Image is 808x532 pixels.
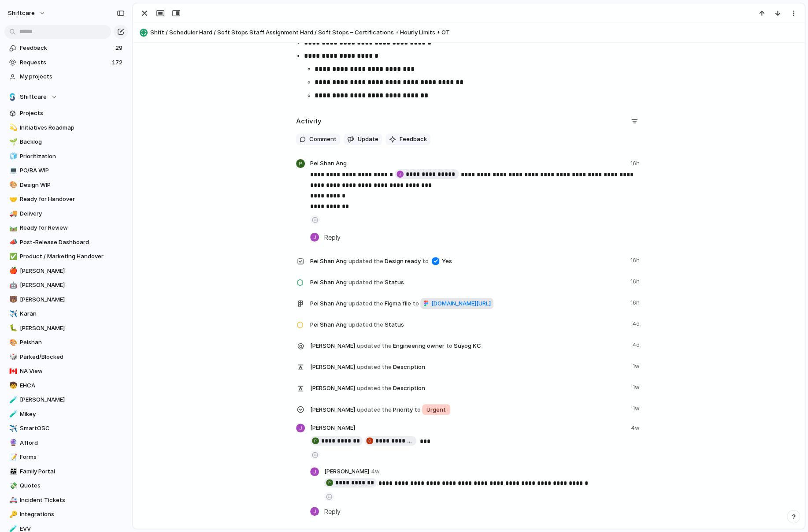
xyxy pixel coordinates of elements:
[8,252,17,261] button: ✅
[446,342,452,350] span: to
[4,236,128,249] div: 📣Post-Release Dashboard
[9,352,15,362] div: 🎲
[310,424,355,432] span: [PERSON_NAME]
[20,295,125,304] span: [PERSON_NAME]
[8,410,17,419] button: 🧪
[4,307,128,320] a: ✈️Karan
[4,508,128,521] div: 🔑Integrations
[310,342,355,350] span: [PERSON_NAME]
[633,360,641,371] span: 1w
[9,510,15,520] div: 🔑
[4,393,128,406] a: 🧪[PERSON_NAME]
[413,299,419,308] span: to
[8,424,17,433] button: ✈️
[8,295,17,304] button: 🐻
[4,264,128,278] div: 🍎[PERSON_NAME]
[420,298,493,309] a: [DOMAIN_NAME][URL]
[310,278,347,287] span: Pei Shan Ang
[8,439,17,447] button: 🔮
[8,481,17,490] button: 💸
[4,164,128,177] div: 💻PO/BA WIP
[310,159,347,168] span: Pei Shan Ang
[20,44,113,52] span: Feedback
[20,395,125,404] span: [PERSON_NAME]
[9,294,15,305] div: 🐻
[442,257,452,266] span: Yes
[4,279,128,292] a: 🤖[PERSON_NAME]
[9,280,15,290] div: 🤖
[309,135,337,144] span: Comment
[9,237,15,247] div: 📣
[20,453,125,461] span: Forms
[8,166,17,175] button: 💻
[20,72,125,81] span: My projects
[344,134,382,145] button: Update
[8,209,17,218] button: 🚚
[4,207,128,220] div: 🚚Delivery
[20,166,125,175] span: PO/BA WIP
[20,223,125,232] span: Ready for Review
[9,466,15,476] div: 👪
[4,193,128,206] div: 🤝Ready for Handover
[348,299,383,308] span: updated the
[357,384,392,393] span: updated the
[631,424,641,434] span: 4w
[9,452,15,462] div: 📝
[4,221,128,234] a: 🛤️Ready for Review
[4,450,128,464] div: 📝Forms
[4,422,128,435] a: ✈️SmartOSC
[324,467,369,478] span: [PERSON_NAME]
[20,209,125,218] span: Delivery
[20,481,125,490] span: Quotes
[4,179,128,192] div: 🎨Design WIP
[4,379,128,392] div: 🧒EHCA
[310,257,347,266] span: Pei Shan Ang
[8,138,17,146] button: 🌱
[150,28,801,37] span: Shift / Scheduler Hard / Soft Stops Staff Assignment Hard / Soft Stops – Certifications + Hourly ...
[4,6,50,20] button: shiftcare
[310,254,625,267] span: Design ready
[310,402,627,416] span: Priority
[4,70,128,83] a: My projects
[9,180,15,190] div: 🎨
[324,506,341,516] span: Reply
[4,350,128,364] div: 🎲Parked/Blocked
[9,495,15,505] div: 🚑
[9,409,15,419] div: 🧪
[4,336,128,349] div: 🎨Peishan
[8,223,17,232] button: 🛤️
[4,436,128,450] a: 🔮Afford
[9,194,15,205] div: 🤝
[4,90,128,104] button: Shiftcare
[20,152,125,161] span: Prioritization
[4,494,128,507] a: 🚑Incident Tickets
[632,339,641,350] span: 4d
[9,438,15,448] div: 🔮
[4,365,128,378] a: 🇨🇦NA View
[310,320,347,329] span: Pei Shan Ang
[4,322,128,335] div: 🐛[PERSON_NAME]
[357,406,392,414] span: updated the
[431,299,491,308] span: [DOMAIN_NAME][URL]
[137,26,801,40] button: Shift / Scheduler Hard / Soft Stops Staff Assignment Hard / Soft Stops – Certifications + Hourly ...
[324,232,341,242] span: Reply
[310,299,347,308] span: Pei Shan Ang
[4,121,128,134] div: 💫Initiatives Roadmap
[630,275,641,286] span: 16h
[454,342,481,350] span: Suyog KC
[310,381,627,394] span: Description
[8,195,17,204] button: 🤝
[20,252,125,261] span: Product / Marketing Handover
[310,406,355,414] span: [PERSON_NAME]
[9,166,15,176] div: 💻
[632,318,641,328] span: 4d
[415,406,421,414] span: to
[348,278,383,287] span: updated the
[20,324,125,333] span: [PERSON_NAME]
[4,408,128,421] a: 🧪Mikey
[310,318,627,330] span: Status
[112,58,124,67] span: 172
